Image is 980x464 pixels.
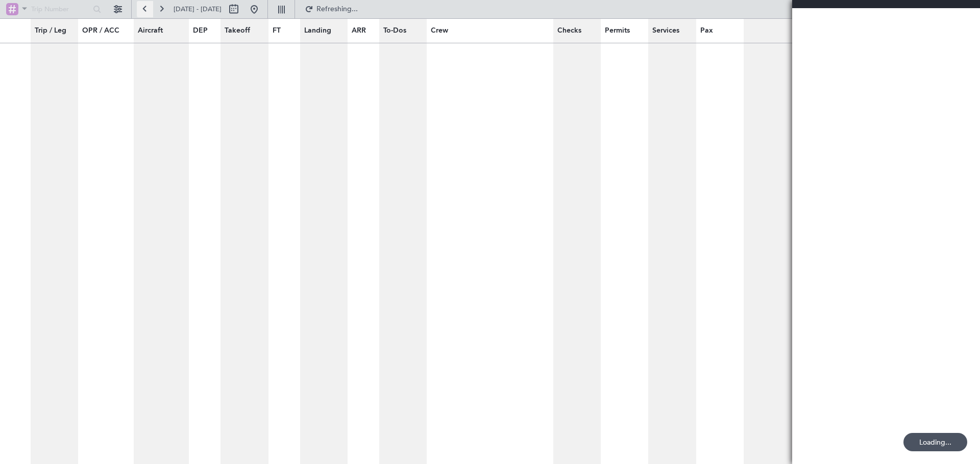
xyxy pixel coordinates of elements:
span: Crew [431,25,448,36]
span: OPR / ACC [82,25,119,36]
span: Landing [304,25,331,36]
span: Aircraft [138,25,163,36]
span: Permits [605,25,630,36]
span: Takeoff [225,25,250,36]
span: Services [652,25,679,36]
span: Trip / Leg [35,25,66,36]
span: To-Dos [383,25,406,36]
div: Loading... [903,433,967,451]
span: ARR [352,25,366,36]
span: Refreshing... [315,6,358,13]
span: [DATE] - [DATE] [174,5,222,14]
button: Refreshing... [300,1,361,17]
span: Checks [557,25,581,36]
span: DEP [193,25,208,36]
span: Pax [700,25,713,36]
span: FT [273,25,281,36]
